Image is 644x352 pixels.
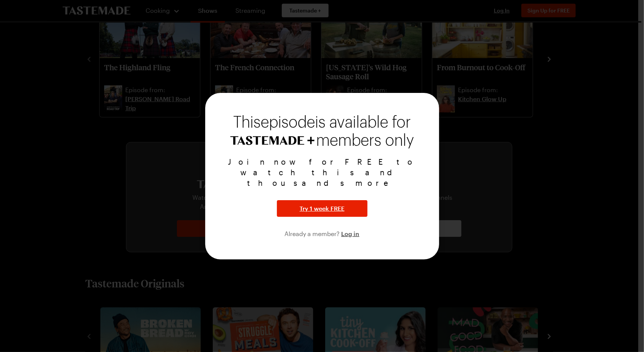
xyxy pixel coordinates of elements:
button: Try 1 week FREE [277,200,367,217]
span: Try 1 week FREE [300,204,344,213]
p: Join now for FREE to watch this and thousands more [214,156,430,188]
img: Tastemade+ [230,136,315,145]
span: This episode is available for [233,115,411,130]
span: Already a member? [285,230,341,237]
button: Log in [341,229,360,238]
span: members only [316,132,414,149]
